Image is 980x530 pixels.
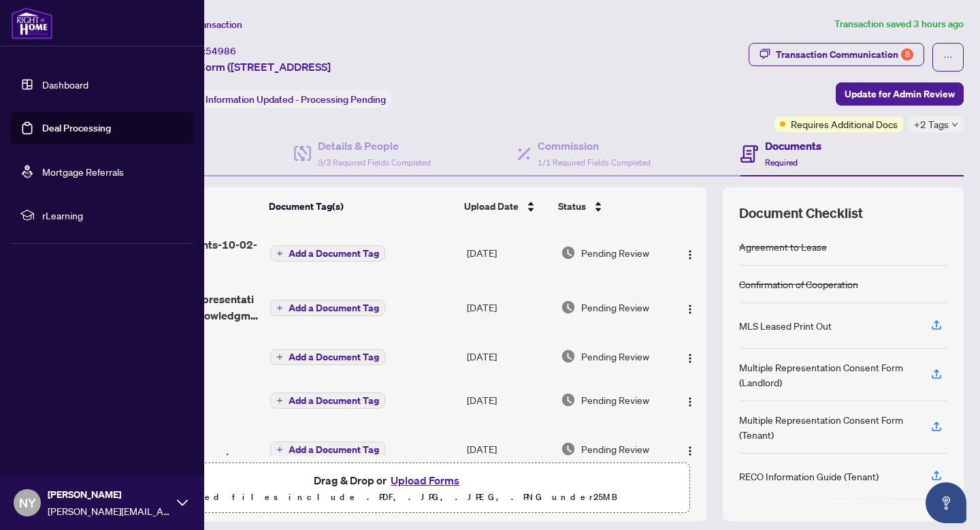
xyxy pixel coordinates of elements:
img: Document Status [561,300,576,315]
button: Add a Document Tag [270,349,385,365]
button: Logo [679,345,701,367]
span: plus [276,446,283,453]
span: NY [19,493,36,512]
span: Pending Review [581,300,649,315]
button: Add a Document Tag [270,392,385,409]
img: Logo [685,304,696,315]
span: Status [558,199,586,214]
button: Add a Document Tag [270,392,385,409]
a: Mortgage Referrals [42,166,124,178]
span: ellipsis [943,52,953,62]
span: Required [765,157,798,168]
button: Add a Document Tag [270,441,385,458]
span: Drag & Drop orUpload FormsSupported files include .PDF, .JPG, .JPEG, .PNG under25MB [88,463,689,514]
button: Logo [679,242,701,264]
img: Logo [685,249,696,260]
span: Add a Document Tag [289,396,379,405]
span: [PERSON_NAME] [48,487,170,502]
span: Update for Admin Review [845,83,955,105]
div: MLS Leased Print Out [739,318,832,333]
span: +2 Tags [914,116,949,132]
button: Add a Document Tag [270,245,385,262]
th: Upload Date [459,187,552,225]
div: 8 [901,48,913,61]
button: Upload Forms [387,471,463,489]
span: Pending Review [581,245,649,260]
div: Status: [169,90,391,108]
th: Document Tag(s) [263,187,459,225]
span: rLearning [42,208,184,223]
p: Supported files include .PDF, .JPG, .JPEG, .PNG under 25 MB [96,489,681,505]
a: Deal Processing [42,122,111,134]
td: [DATE] [461,422,555,476]
h4: Documents [765,138,821,154]
img: Logo [685,446,696,456]
span: plus [276,305,283,311]
img: logo [11,7,53,40]
span: Upload Date [464,199,519,214]
span: Add a Document Tag [289,249,379,258]
span: Document Checklist [739,204,863,223]
div: RECO Information Guide (Tenant) [739,469,879,484]
span: Pending Review [581,441,649,456]
td: [DATE] [461,334,555,378]
img: Document Status [561,392,576,407]
button: Add a Document Tag [270,348,385,366]
span: Add a Document Tag [289,352,379,362]
button: Add a Document Tag [270,245,385,262]
button: Open asap [926,482,966,523]
span: down [951,121,958,128]
span: plus [276,397,283,404]
a: Dashboard [42,78,88,91]
img: Logo [685,353,696,364]
img: Logo [685,396,696,407]
span: plus [276,250,283,257]
span: Information Updated - Processing Pending [206,93,386,106]
button: Update for Admin Review [836,82,964,106]
span: Requires Additional Docs [791,116,898,131]
span: 1/1 Required Fields Completed [538,157,651,168]
button: Logo [679,296,701,318]
img: Document Status [561,349,576,364]
div: Agreement to Lease [739,239,827,254]
h4: Details & People [318,138,431,154]
div: Transaction Communication [776,44,913,65]
button: Logo [679,389,701,411]
span: 54986 [206,45,236,57]
span: 3/3 Required Fields Completed [318,157,431,168]
td: [DATE] [461,378,555,422]
span: View Transaction [169,18,242,31]
h4: Commission [538,138,651,154]
article: Transaction saved 3 hours ago [834,16,964,32]
button: Add a Document Tag [270,441,385,458]
td: [DATE] [461,225,555,280]
button: Logo [679,438,701,460]
div: Multiple Representation Consent Form (Tenant) [739,412,915,442]
span: Pending Review [581,349,649,364]
span: Add a Document Tag [289,445,379,454]
div: Confirmation of Cooperation [739,277,858,292]
span: plus [276,354,283,360]
span: Pending Review [581,392,649,407]
span: 1306 Corm ([STREET_ADDRESS] [169,59,331,75]
th: Status [553,187,670,225]
button: Transaction Communication8 [749,43,924,66]
span: Add a Document Tag [289,303,379,313]
img: Document Status [561,441,576,456]
div: Multiple Representation Consent Form (Landlord) [739,360,915,390]
span: Drag & Drop or [314,471,463,489]
button: Add a Document Tag [270,300,385,316]
span: [PERSON_NAME][EMAIL_ADDRESS][DOMAIN_NAME] [48,503,170,518]
td: [DATE] [461,280,555,334]
img: Document Status [561,245,576,260]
